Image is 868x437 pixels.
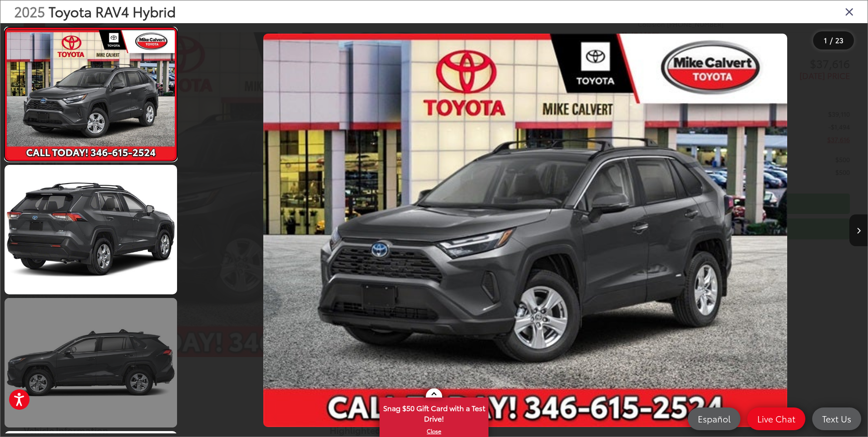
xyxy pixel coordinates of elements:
[183,34,868,427] div: 2025 Toyota RAV4 Hybrid Hybrid XLE 0
[14,1,45,21] span: 2025
[5,30,176,159] img: 2025 Toyota RAV4 Hybrid Hybrid XLE
[845,5,854,17] i: Close gallery
[693,413,735,424] span: Español
[380,398,488,426] span: Snag $50 Gift Card with a Test Drive!
[688,407,740,430] a: Español
[753,413,800,424] span: Live Chat
[49,1,176,21] span: Toyota RAV4 Hybrid
[818,413,856,424] span: Text Us
[849,214,868,246] button: Next image
[812,407,861,430] a: Text Us
[824,35,827,45] span: 1
[835,35,843,45] span: 23
[829,37,833,44] span: /
[747,407,805,430] a: Live Chat
[263,34,787,427] img: 2025 Toyota RAV4 Hybrid Hybrid XLE
[3,164,179,296] img: 2025 Toyota RAV4 Hybrid Hybrid XLE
